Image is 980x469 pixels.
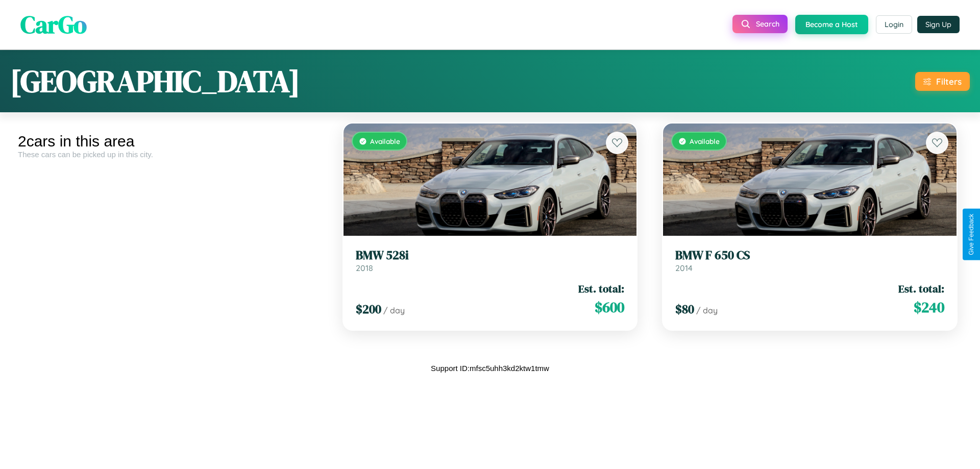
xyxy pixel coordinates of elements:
div: These cars can be picked up in this city. [18,150,323,159]
span: $ 600 [595,297,624,317]
span: Available [370,137,400,145]
button: Filters [915,72,970,91]
span: / day [696,305,718,315]
span: $ 200 [356,301,381,317]
span: 2018 [356,263,373,273]
a: BMW 528i2018 [356,248,625,273]
div: Give Feedback [968,214,975,255]
p: Support ID: mfsc5uhh3kd2ktw1tmw [431,361,549,375]
span: Available [690,137,720,145]
h3: BMW F 650 CS [675,248,944,263]
span: Est. total: [898,281,944,296]
span: $ 80 [675,301,694,317]
span: CarGo [20,8,87,41]
div: 2 cars in this area [18,133,323,150]
button: Become a Host [795,15,868,34]
h3: BMW 528i [356,248,625,263]
a: BMW F 650 CS2014 [675,248,944,273]
span: 2014 [675,263,693,273]
span: / day [383,305,405,315]
span: $ 240 [914,297,944,317]
div: Filters [936,76,962,87]
span: Est. total: [578,281,624,296]
button: Sign Up [917,16,960,33]
span: Search [756,19,779,29]
button: Search [732,15,788,33]
button: Login [876,15,912,34]
h1: [GEOGRAPHIC_DATA] [10,60,300,102]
